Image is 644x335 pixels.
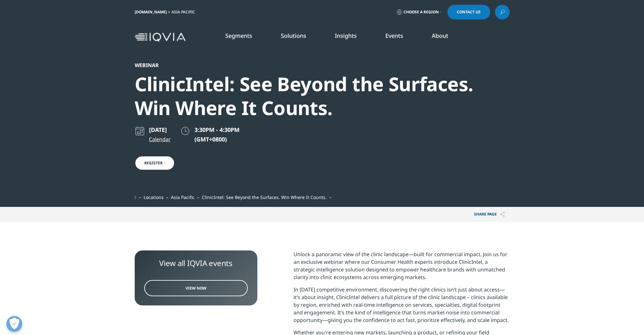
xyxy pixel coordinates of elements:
[171,194,194,200] a: Asia Pacific
[135,156,175,170] a: Register
[432,32,448,39] a: About
[144,194,164,200] a: Locations
[403,10,439,15] span: Choose a Region
[294,286,510,329] p: In [DATE] competitive environment, discovering the right clinics isn’t just about access—it’s abo...
[385,32,403,39] a: Events
[149,126,171,133] p: [DATE]
[188,22,510,52] nav: Primary
[469,207,510,222] p: Share PAGE
[135,9,167,15] a: [DOMAIN_NAME]
[225,32,252,39] a: Segments
[194,126,240,133] span: 3:30PM - 4:30PM
[135,62,475,68] div: Webinar
[144,258,248,268] div: View all IQVIA events
[457,10,481,14] span: Contact Us
[172,10,198,15] div: Asia Pacific
[194,135,240,143] p: (GMT+0800)
[281,32,306,39] a: Solutions
[144,280,248,296] a: View Now
[202,194,327,200] span: ClinicIntel: See Beyond the Surfaces. Win Where It Counts.
[335,32,357,39] a: Insights
[135,72,475,120] div: ClinicIntel: See Beyond the Surfaces. Win Where It Counts.
[186,285,207,291] span: View Now
[180,126,190,136] img: clock
[294,250,510,286] p: Unlock a panoramic view of the clinic landscape—built for commercial impact. Join us for an exclu...
[6,316,22,332] button: Open Preferences
[135,126,145,136] img: calendar
[149,135,171,143] a: Calendar
[500,212,505,217] img: Share PAGE
[469,207,510,222] button: Share PAGEShare PAGE
[135,33,186,42] img: IQVIA Healthcare Information Technology and Pharma Clinical Research Company
[447,5,490,19] a: Contact Us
